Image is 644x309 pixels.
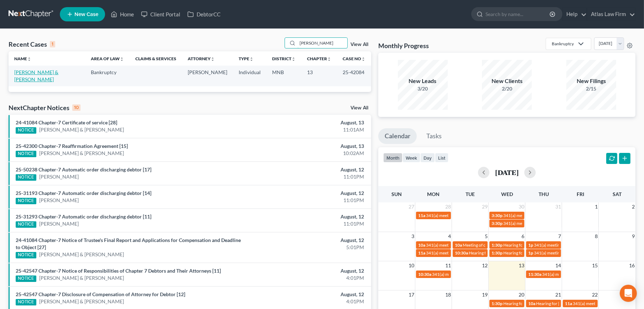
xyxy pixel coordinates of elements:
[534,250,603,256] span: 341(a) meeting for [PERSON_NAME]
[253,173,364,180] div: 11:01PM
[492,250,503,256] span: 1:30p
[301,66,337,86] td: 13
[469,250,571,256] span: Hearing for [PERSON_NAME][DEMOGRAPHIC_DATA]
[184,8,224,21] a: DebtorCC
[253,267,364,274] div: August, 12
[591,290,598,299] span: 22
[14,69,58,82] a: [PERSON_NAME] & [PERSON_NAME]
[620,285,637,302] div: Open Intercom Messenger
[484,232,488,241] span: 5
[481,261,488,270] span: 12
[211,57,215,61] i: unfold_more
[398,77,448,85] div: New Leads
[503,242,597,248] span: Hearing for [PERSON_NAME] & [PERSON_NAME]
[455,250,468,256] span: 10:30a
[74,12,98,17] span: New Case
[492,221,503,226] span: 3:30p
[555,261,562,270] span: 14
[253,119,364,126] div: August, 13
[253,274,364,282] div: 4:01PM
[361,57,365,61] i: unfold_more
[402,153,420,163] button: week
[253,126,364,133] div: 11:01AM
[552,41,574,47] div: Bankruptcy
[447,232,452,241] span: 4
[39,126,124,133] a: [PERSON_NAME] & [PERSON_NAME]
[503,221,572,226] span: 341(a) meeting for [PERSON_NAME]
[337,66,371,86] td: 25-42084
[557,232,562,241] span: 7
[343,56,365,61] a: Case Nounfold_more
[327,57,331,61] i: unfold_more
[188,56,215,61] a: Attorneyunfold_more
[495,169,519,176] h2: [DATE]
[137,8,184,21] a: Client Portal
[72,104,80,111] div: 10
[418,272,431,277] span: 10:30a
[107,8,137,21] a: Home
[555,290,562,299] span: 21
[536,301,592,306] span: Hearing for [PERSON_NAME]
[534,242,603,248] span: 341(a) meeting for [PERSON_NAME]
[492,242,503,248] span: 1:30p
[253,190,364,197] div: August, 12
[518,202,525,211] span: 30
[233,66,266,86] td: Individual
[253,220,364,227] div: 11:01PM
[555,202,562,211] span: 31
[16,291,185,297] a: 25-42547 Chapter-7 Disclosure of Compensation of Attorney for Debtor [12]
[426,250,533,256] span: 341(a) meeting for [PERSON_NAME] & [PERSON_NAME]
[408,261,415,270] span: 10
[272,56,296,61] a: Districtunfold_more
[492,301,503,306] span: 1:30p
[418,213,425,218] span: 11a
[9,103,80,112] div: NextChapter Notices
[426,242,495,248] span: 341(a) meeting for [PERSON_NAME]
[39,173,79,180] a: [PERSON_NAME]
[291,57,296,61] i: unfold_more
[39,251,124,258] a: [PERSON_NAME] & [PERSON_NAME]
[481,290,488,299] span: 19
[16,190,151,196] a: 25-31193 Chapter-7 Automatic order discharging debtor [14]
[501,191,513,197] span: Wed
[420,153,435,163] button: day
[466,191,475,197] span: Tue
[482,85,532,92] div: 2/20
[378,128,417,144] a: Calendar
[253,244,364,251] div: 5:01PM
[16,237,241,250] a: 24-41084 Chapter-7 Notice of Trustee's Final Report and Applications for Compensation and Deadlin...
[518,290,525,299] span: 20
[91,56,124,61] a: Area of Lawunfold_more
[253,166,364,173] div: August, 12
[573,301,642,306] span: 341(a) meeting for [PERSON_NAME]
[16,221,36,228] div: NOTICE
[492,213,503,218] span: 3:30p
[566,85,616,92] div: 2/15
[253,150,364,157] div: 10:02AM
[539,191,549,197] span: Thu
[587,8,635,21] a: Atlas Law Firm
[16,143,128,149] a: 25-42300 Chapter-7 Reaffirmation Agreement [15]
[16,127,36,134] div: NOTICE
[427,191,440,197] span: Mon
[39,274,124,282] a: [PERSON_NAME] & [PERSON_NAME]
[307,56,331,61] a: Chapterunfold_more
[253,213,364,220] div: August, 12
[39,298,124,305] a: [PERSON_NAME] & [PERSON_NAME]
[253,291,364,298] div: August, 12
[503,250,559,256] span: Hearing for [PERSON_NAME]
[16,166,151,172] a: 25-50238 Chapter-7 Automatic order discharging debtor [17]
[9,40,55,48] div: Recent Cases
[253,197,364,204] div: 11:01PM
[528,301,535,306] span: 10a
[16,174,36,181] div: NOTICE
[631,232,635,241] span: 9
[503,213,572,218] span: 341(a) meeting for [PERSON_NAME]
[253,237,364,244] div: August, 12
[39,150,124,157] a: [PERSON_NAME] & [PERSON_NAME]
[16,252,36,258] div: NOTICE
[350,42,368,47] a: View All
[16,151,36,157] div: NOTICE
[435,153,448,163] button: list
[398,85,448,92] div: 3/20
